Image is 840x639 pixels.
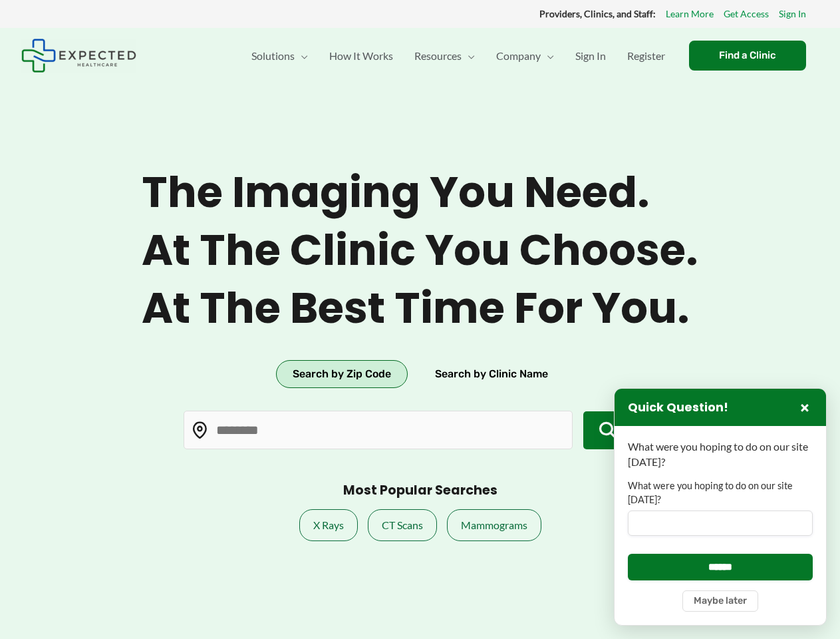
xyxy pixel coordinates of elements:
[142,283,698,334] span: At the best time for you.
[565,33,617,79] a: Sign In
[539,8,656,19] strong: Providers, Clinics, and Staff:
[241,33,676,79] nav: Primary Site Navigation
[241,33,319,79] a: SolutionsMenu Toggle
[404,33,486,79] a: ResourcesMenu Toggle
[779,5,806,23] a: Sign In
[689,41,806,71] a: Find a Clinic
[414,33,462,79] span: Resources
[462,33,475,79] span: Menu Toggle
[628,439,813,469] p: What were you hoping to do on our site [DATE]?
[251,33,295,79] span: Solutions
[299,509,358,541] a: X Rays
[628,400,728,415] h3: Quick Question!
[486,33,565,79] a: CompanyMenu Toggle
[447,509,541,541] a: Mammograms
[628,479,813,507] label: What were you hoping to do on our site [DATE]?
[192,422,209,439] img: Location pin
[142,167,698,218] span: The imaging you need.
[797,399,813,415] button: Close
[575,33,606,79] span: Sign In
[21,39,136,73] img: Expected Healthcare Logo - side, dark font, small
[295,33,308,79] span: Menu Toggle
[627,33,665,79] span: Register
[343,483,497,499] h3: Most Popular Searches
[496,33,541,79] span: Company
[617,33,676,79] a: Register
[724,5,769,23] a: Get Access
[319,33,404,79] a: How It Works
[276,360,408,388] button: Search by Zip Code
[418,360,565,388] button: Search by Clinic Name
[142,225,698,276] span: At the clinic you choose.
[682,590,758,612] button: Maybe later
[541,33,554,79] span: Menu Toggle
[329,33,393,79] span: How It Works
[666,5,714,23] a: Learn More
[368,509,437,541] a: CT Scans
